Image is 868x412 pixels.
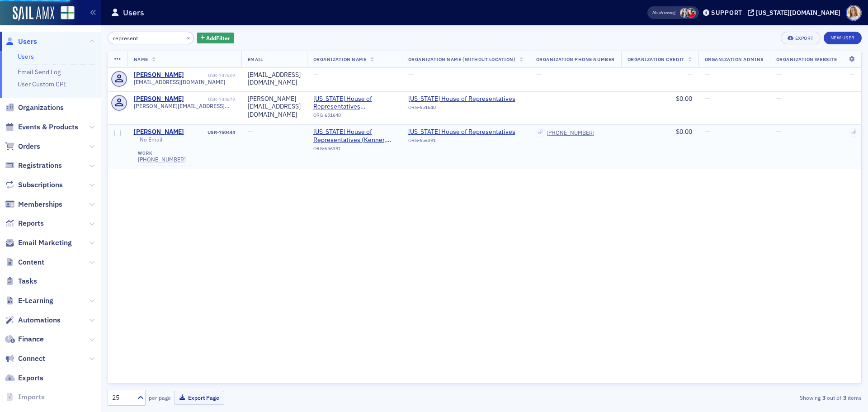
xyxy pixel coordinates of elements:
div: ORG-651640 [408,104,515,114]
span: Email Marketing [18,238,72,248]
span: Finance [18,334,44,344]
div: [PERSON_NAME][EMAIL_ADDRESS][DOMAIN_NAME] [248,95,301,119]
span: Content [18,257,44,267]
span: Connect [18,354,45,364]
a: User Custom CPE [18,80,67,88]
a: Registrations [5,161,62,170]
div: ORG-651640 [313,112,396,121]
span: [EMAIL_ADDRESS][DOMAIN_NAME] [134,79,225,85]
span: Automations [18,315,61,325]
span: Alabama House of Representatives (Montgomery, AL) [313,95,396,111]
span: Organization Phone Number [536,56,615,62]
span: — [536,71,541,79]
div: [PHONE_NUMBER] [138,156,186,163]
button: × [184,33,193,42]
a: [US_STATE] House of Representatives ([GEOGRAPHIC_DATA], [GEOGRAPHIC_DATA]) [313,95,396,111]
input: Search… [108,32,194,44]
a: Orders [5,142,40,152]
span: Reports [18,218,44,228]
span: [PERSON_NAME][EMAIL_ADDRESS][DOMAIN_NAME] [134,103,235,109]
span: Exports [18,373,43,383]
span: — [776,128,781,136]
span: — No Email — [134,136,168,143]
span: Registrations [18,161,62,170]
span: Imports [18,392,45,402]
span: $0.00 [676,95,692,103]
a: [PERSON_NAME] [134,71,184,79]
span: Memberships [18,199,62,209]
span: — [687,71,692,79]
span: Add Filter [206,34,230,42]
button: AddFilter [197,33,234,44]
div: ORG-656391 [313,146,396,155]
a: Memberships [5,199,62,209]
a: Subscriptions [5,180,63,190]
a: Email Marketing [5,238,72,248]
h1: Users [123,7,144,18]
button: Export [781,32,820,44]
a: [PERSON_NAME] [134,95,184,103]
label: per page [149,393,171,402]
a: New User [824,32,862,44]
span: Name [134,56,148,62]
a: Email Send Log [18,68,61,76]
div: Showing out of items [617,393,862,402]
span: Events & Products [18,122,78,132]
div: USR-750444 [185,129,235,135]
span: — [313,71,318,79]
div: [US_STATE][DOMAIN_NAME] [756,9,840,17]
a: View Homepage [54,6,75,21]
div: Export [795,36,814,41]
a: [PERSON_NAME] [134,128,184,136]
span: Users [18,37,37,47]
a: Reports [5,218,44,228]
span: Louisiana House of Representatives (Kenner, LA) [313,128,396,144]
div: work [138,151,186,156]
a: Events & Products [5,122,78,132]
span: Organizations [18,103,64,113]
div: 25 [112,393,132,403]
img: SailAMX [13,6,54,21]
span: Profile [846,5,862,21]
span: Organization Name (Without Location) [408,56,516,62]
strong: 3 [821,393,827,402]
span: — [705,71,710,79]
a: Automations [5,315,61,325]
div: USR-744679 [185,96,235,102]
img: SailAMX [61,6,75,20]
span: — [248,128,253,136]
span: $0.00 [676,128,692,136]
div: ORG-656391 [408,137,515,147]
a: Users [5,37,37,47]
span: Alabama House of Representatives [408,95,515,103]
div: Also [652,9,661,15]
span: Orders [18,142,40,152]
a: [US_STATE] House of Representatives [408,95,515,103]
a: Finance [5,334,44,344]
span: — [705,128,710,136]
span: Louisiana House of Representatives [408,128,515,136]
a: [US_STATE] House of Representatives [408,128,515,136]
strong: 3 [841,393,848,402]
span: Subscriptions [18,180,63,190]
span: Megan Hughes [686,8,696,18]
div: Support [711,9,742,17]
a: Imports [5,392,45,402]
div: [EMAIL_ADDRESS][DOMAIN_NAME] [248,71,301,87]
span: — [705,95,710,103]
div: USR-747609 [185,72,235,78]
button: [US_STATE][DOMAIN_NAME] [748,9,844,16]
a: [PHONE_NUMBER] [547,129,594,136]
a: Connect [5,354,45,364]
a: Content [5,257,44,267]
span: Viewing [652,9,675,16]
a: [US_STATE] House of Representatives (Kenner, [GEOGRAPHIC_DATA]) [313,128,396,144]
span: — [776,71,781,79]
a: Exports [5,373,43,383]
button: Export Page [174,391,224,405]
